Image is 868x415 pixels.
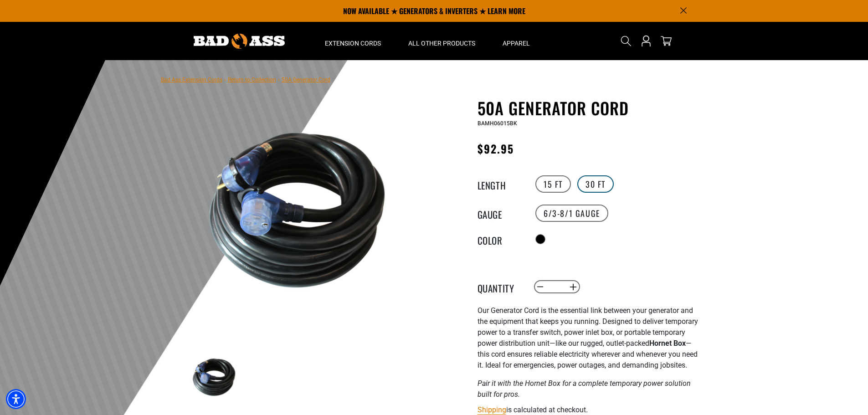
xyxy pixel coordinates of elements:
span: Apparel [503,39,530,47]
legend: Length [478,178,523,190]
a: Bad Ass Extension Cords [161,77,222,83]
span: $92.95 [478,140,514,157]
span: All Other Products [408,39,475,47]
span: Extension Cords [325,39,381,47]
span: 50A Generator Cord [282,77,330,83]
p: Our Generator Cord is the essential link between your generator and the equipment that keeps you ... [478,305,701,371]
legend: Color [478,233,523,245]
img: Bad Ass Extension Cords [194,34,285,49]
span: › [278,77,280,83]
label: Quantity [478,281,523,293]
label: 15 FT [535,175,571,193]
strong: Hornet Box [649,339,686,348]
span: BAMH06015BK [478,120,517,127]
nav: breadcrumbs [161,74,330,85]
summary: Search [619,34,633,48]
summary: Apparel [489,22,544,60]
a: Shipping [478,405,506,414]
label: 30 FT [577,175,614,193]
label: 6/3-8/1 Gauge [535,205,608,222]
em: Pair it with the Hornet Box for a complete temporary power solution built for pros. [478,379,691,399]
a: Return to Collection [228,77,276,83]
summary: All Other Products [395,22,489,60]
legend: Gauge [478,207,523,219]
span: › [224,77,226,83]
h1: 50A Generator Cord [478,98,701,118]
summary: Extension Cords [311,22,395,60]
div: Accessibility Menu [6,389,26,409]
